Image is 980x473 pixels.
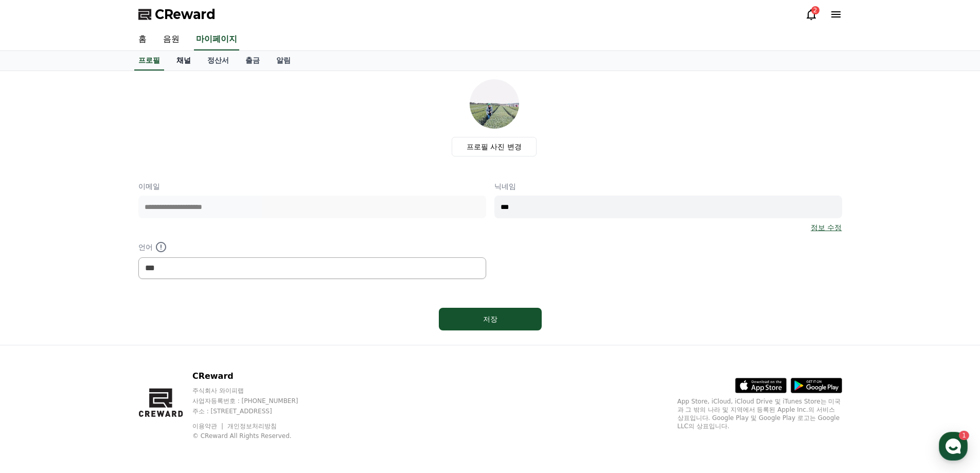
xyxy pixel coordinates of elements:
[470,79,519,129] img: profile_image
[94,342,106,351] span: 대화
[32,342,39,350] span: 홈
[68,326,133,352] a: 1대화
[459,314,521,324] div: 저장
[155,6,216,23] span: CReward
[227,423,277,430] a: 개인정보처리방침
[159,342,171,350] span: 설정
[192,423,225,430] a: 이용약관
[192,370,318,382] p: CReward
[138,241,486,253] p: 언어
[811,6,819,14] div: 2
[192,407,318,415] p: 주소 : [STREET_ADDRESS]
[155,29,188,50] a: 음원
[133,326,198,352] a: 설정
[168,51,199,71] a: 채널
[268,51,299,71] a: 알림
[138,181,486,191] p: 이메일
[811,222,842,233] a: 정보 수정
[192,397,318,405] p: 사업자등록번호 : [PHONE_NUMBER]
[3,326,68,352] a: 홈
[192,432,318,440] p: © CReward All Rights Reserved.
[192,387,318,395] p: 주식회사 와이피랩
[199,51,237,71] a: 정산서
[237,51,268,71] a: 출금
[134,51,164,71] a: 프로필
[439,308,542,330] button: 저장
[130,29,155,50] a: 홈
[805,8,817,21] a: 2
[452,137,537,156] label: 프로필 사진 변경
[678,397,842,430] p: App Store, iCloud, iCloud Drive 및 iTunes Store는 미국과 그 밖의 나라 및 지역에서 등록된 Apple Inc.의 서비스 상표입니다. Goo...
[494,181,842,191] p: 닉네임
[194,29,239,50] a: 마이페이지
[138,6,216,23] a: CReward
[104,326,108,334] span: 1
